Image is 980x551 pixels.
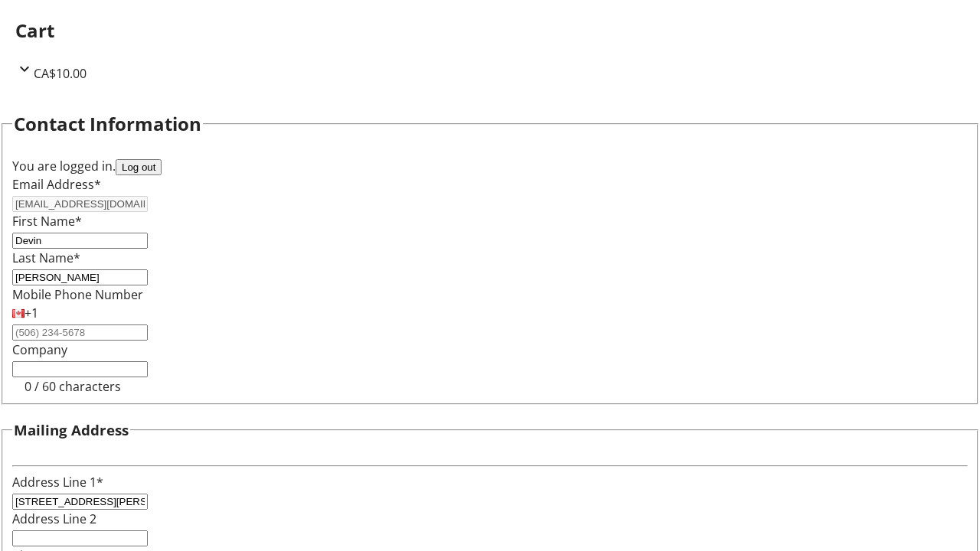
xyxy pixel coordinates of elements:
label: Mobile Phone Number [12,286,143,303]
button: Log out [116,159,162,175]
tr-character-limit: 0 / 60 characters [24,378,121,395]
h2: Contact Information [14,110,201,138]
h2: Cart [15,17,965,44]
span: CA$10.00 [34,65,87,82]
label: Company [12,341,67,358]
label: Last Name* [12,249,80,266]
input: (506) 234-5678 [12,324,148,341]
label: Address Line 2 [12,510,96,527]
h3: Mailing Address [14,419,129,441]
div: You are logged in. [12,157,968,175]
label: First Name* [12,213,82,230]
input: Address [12,494,148,510]
label: Address Line 1* [12,474,103,491]
label: Email Address* [12,176,101,193]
